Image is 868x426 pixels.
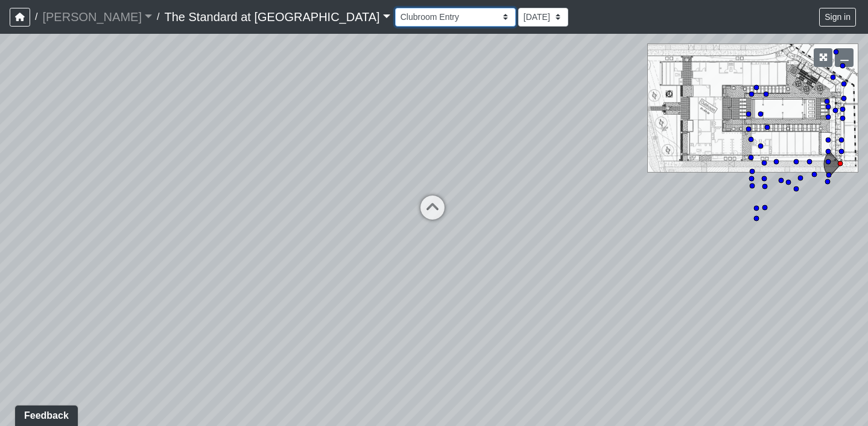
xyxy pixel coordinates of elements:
[152,5,164,29] span: /
[164,5,390,29] a: The Standard at [GEOGRAPHIC_DATA]
[819,8,856,27] button: Sign in
[30,5,42,29] span: /
[9,402,84,426] iframe: Ybug feedback widget
[42,5,152,29] a: [PERSON_NAME]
